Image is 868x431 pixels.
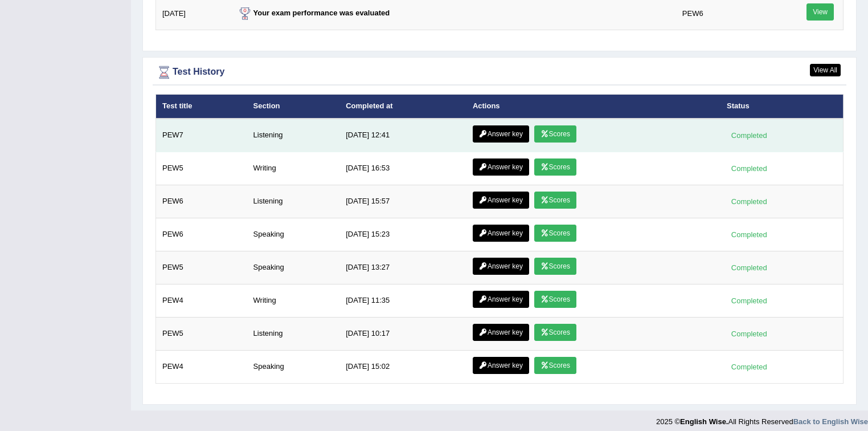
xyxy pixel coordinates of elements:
a: Answer key [473,125,529,143]
th: Status [720,95,844,119]
td: PEW5 [156,152,247,185]
a: Scores [534,225,576,242]
div: Test History [155,64,844,81]
div: Completed [727,361,771,373]
a: Scores [534,158,576,176]
th: Test title [156,95,247,119]
strong: English Wise. [680,417,728,426]
td: PEW5 [156,251,247,284]
td: [DATE] 16:53 [339,152,466,185]
a: Answer key [473,291,529,308]
td: [DATE] 13:27 [339,251,466,284]
td: [DATE] 11:35 [339,284,466,317]
td: Writing [247,152,340,185]
td: Speaking [247,251,340,284]
td: PEW7 [156,119,247,152]
td: Speaking [247,218,340,251]
th: Section [247,95,340,119]
td: PEW4 [156,350,247,383]
th: Completed at [339,95,466,119]
td: [DATE] 15:57 [339,185,466,218]
td: PEW4 [156,284,247,317]
a: Back to English Wise [793,417,868,426]
a: Scores [534,291,576,308]
td: PEW5 [156,317,247,350]
td: Listening [247,317,340,350]
a: Scores [534,125,576,143]
div: Completed [727,295,771,307]
a: Answer key [473,258,529,275]
div: 2025 © All Rights Reserved [656,410,868,427]
td: [DATE] 15:02 [339,350,466,383]
a: Answer key [473,192,529,209]
td: Listening [247,119,340,152]
th: Actions [466,95,720,119]
td: Speaking [247,350,340,383]
a: Answer key [473,324,529,341]
td: Writing [247,284,340,317]
a: Scores [534,357,576,374]
div: Completed [727,129,771,141]
td: [DATE] 12:41 [339,119,466,152]
div: Completed [727,328,771,340]
div: Completed [727,262,771,274]
a: Answer key [473,357,529,374]
div: Completed [727,196,771,208]
td: PEW6 [156,218,247,251]
a: View [806,3,834,21]
a: Scores [534,324,576,341]
a: Answer key [473,158,529,176]
div: Completed [727,229,771,241]
a: Answer key [473,225,529,242]
strong: Your exam performance was evaluated [236,9,390,17]
td: Listening [247,185,340,218]
td: PEW6 [156,185,247,218]
td: [DATE] 10:17 [339,317,466,350]
a: Scores [534,192,576,209]
a: Scores [534,258,576,275]
td: [DATE] 15:23 [339,218,466,251]
a: View All [810,64,841,76]
div: Completed [727,162,771,174]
